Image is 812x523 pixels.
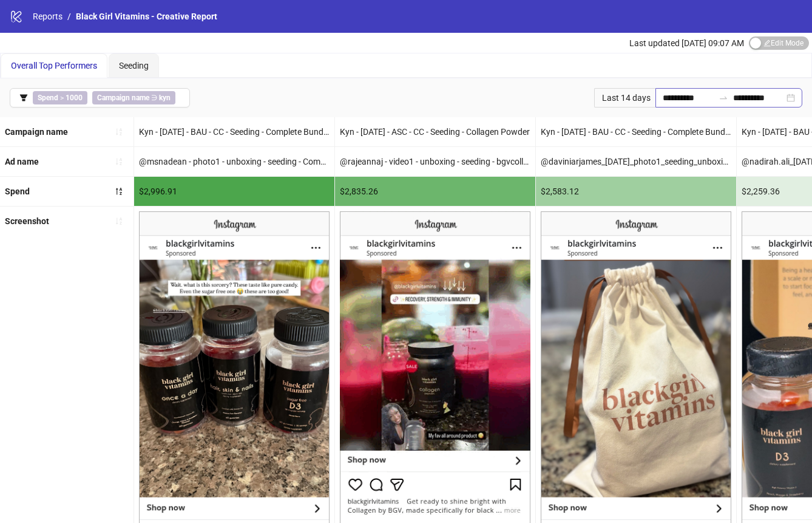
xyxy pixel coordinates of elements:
[115,157,123,166] span: sort-ascending
[115,187,123,196] span: sort-descending
[536,177,736,206] div: $2,583.12
[30,10,65,23] a: Reports
[134,117,334,146] div: Kyn - [DATE] - BAU - CC - Seeding - Complete Bundle Page
[97,94,149,102] b: Campaign name
[5,157,39,166] b: Ad name
[536,117,736,146] div: Kyn - [DATE] - BAU - CC - Seeding - Complete Bundle Page
[67,10,71,23] li: /
[134,177,334,206] div: $2,996.91
[629,38,744,48] span: Last updated [DATE] 09:07 AM
[119,61,149,70] span: Seeding
[5,186,30,196] b: Spend
[536,147,736,176] div: @daviniarjames_[DATE]_photo1_seeding_unboxing_CompleteBundle_blackgirlvitamins.jpg
[335,147,535,176] div: @rajeannaj - video1 - unboxing - seeding - bgvcollagenpowder - PDP
[92,91,175,104] span: ∋
[115,128,123,136] span: sort-ascending
[5,127,68,137] b: Campaign name
[10,88,190,108] button: Spend > 1000Campaign name ∋ kyn
[5,216,49,226] b: Screenshot
[38,94,58,102] b: Spend
[594,88,655,108] div: Last 14 days
[134,147,334,176] div: @msnadean - photo1 - unboxing - seeding - CompleteBundle - PDP
[66,94,83,102] b: 1000
[719,93,728,103] span: swap-right
[115,217,123,225] span: sort-ascending
[33,91,87,104] span: >
[335,177,535,206] div: $2,835.26
[11,61,97,70] span: Overall Top Performers
[159,94,171,102] b: kyn
[19,94,28,102] span: filter
[719,93,728,103] span: to
[335,117,535,146] div: Kyn - [DATE] - ASC - CC - Seeding - Collagen Powder
[76,12,217,21] span: Black Girl Vitamins - Creative Report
